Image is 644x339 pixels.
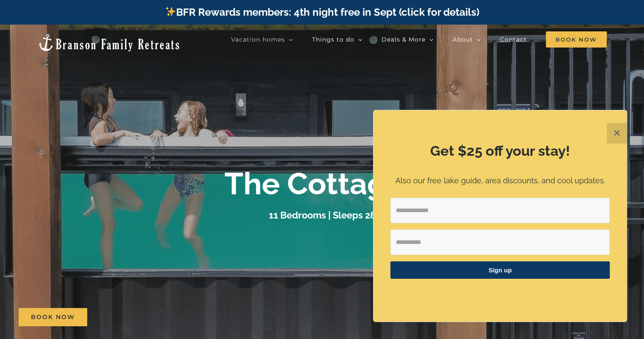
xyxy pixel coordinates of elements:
[269,210,376,221] h3: 11 Bedrooms | Sleeps 28
[19,308,87,326] a: Book Now
[390,261,610,279] button: Sign up
[231,31,293,48] a: Vacation homes
[231,36,285,42] span: Vacation homes
[312,31,362,48] a: Things to do
[381,31,434,48] a: Deals & More
[390,175,610,187] p: Also our free lake guide, area discounts, and cool updates.
[546,31,607,48] span: Book Now
[390,289,610,298] p: ​
[165,6,479,18] a: BFR Rewards members: 4th night free in Sept (click for details)
[312,36,354,42] span: Things to do
[453,31,481,48] a: About
[390,230,610,255] input: First Name
[500,31,527,48] a: Contact
[390,141,610,161] h2: Get $25 off your stay!
[231,31,607,48] nav: Main Menu
[37,33,181,52] img: Branson Family Retreats Logo
[500,36,527,42] span: Contact
[390,198,610,223] input: Email Address
[453,36,473,42] span: About
[381,36,426,42] span: Deals & More
[607,123,627,143] button: Close
[31,314,75,321] span: Book Now
[224,165,420,202] b: The Cottages
[166,6,176,17] img: ✨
